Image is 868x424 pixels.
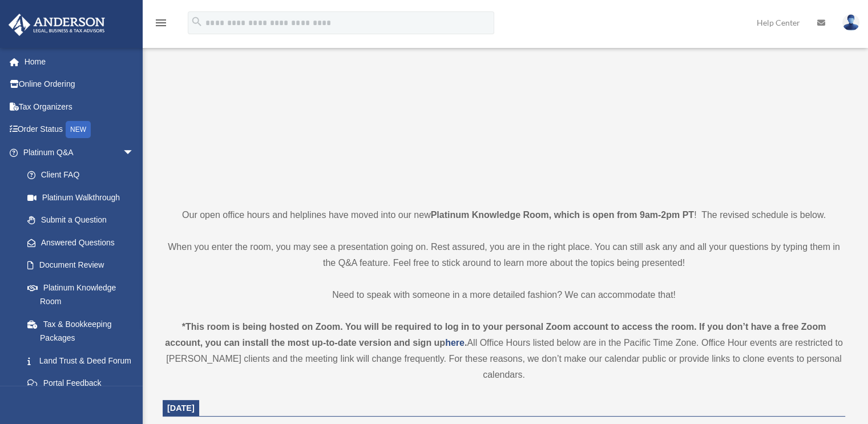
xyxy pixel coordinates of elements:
strong: . [465,338,467,348]
img: User Pic [842,14,859,31]
a: Portal Feedback [16,372,151,395]
strong: *This room is being hosted on Zoom. You will be required to log in to your personal Zoom account ... [165,322,826,348]
a: Order StatusNEW [8,118,151,142]
a: here [445,338,465,348]
div: NEW [66,121,91,138]
p: Need to speak with someone in a more detailed fashion? We can accommodate that! [163,287,845,303]
a: menu [154,20,168,30]
span: [DATE] [167,403,195,413]
a: Tax Organizers [8,95,151,118]
a: Platinum Walkthrough [16,186,151,209]
p: When you enter the room, you may see a presentation going on. Rest assured, you are in the right ... [163,239,845,271]
a: Tax & Bookkeeping Packages [16,313,151,349]
img: Anderson Advisors Platinum Portal [5,14,108,36]
a: Answered Questions [16,231,151,254]
a: Document Review [16,254,151,277]
a: Submit a Question [16,209,151,232]
div: All Office Hours listed below are in the Pacific Time Zone. Office Hour events are restricted to ... [163,319,845,383]
span: arrow_drop_down [123,141,146,164]
a: Home [8,50,151,73]
strong: Platinum Knowledge Room, which is open from 9am-2pm PT [431,210,694,220]
i: search [191,15,203,28]
a: Land Trust & Deed Forum [16,349,151,372]
a: Client FAQ [16,164,151,187]
a: Platinum Q&Aarrow_drop_down [8,141,151,164]
i: menu [154,16,168,30]
a: Platinum Knowledge Room [16,276,146,313]
p: Our open office hours and helplines have moved into our new ! The revised schedule is below. [163,207,845,223]
a: Online Ordering [8,73,151,96]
